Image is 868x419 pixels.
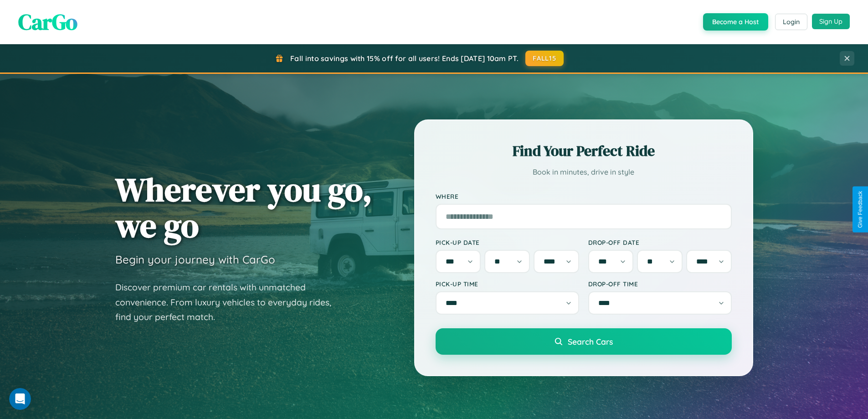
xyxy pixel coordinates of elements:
label: Drop-off Time [588,280,732,288]
span: CarGo [18,7,77,37]
button: Login [775,14,807,30]
label: Pick-up Time [436,280,579,288]
h1: Wherever you go, we go [115,171,372,243]
button: Search Cars [436,328,732,355]
button: FALL15 [525,51,564,66]
p: Discover premium car rentals with unmatched convenience. From luxury vehicles to everyday rides, ... [115,280,343,325]
label: Where [436,192,732,200]
iframe: Intercom live chat [9,388,31,410]
h3: Begin your journey with CarGo [115,253,275,266]
button: Become a Host [703,13,768,31]
label: Drop-off Date [588,238,732,246]
label: Pick-up Date [436,238,579,246]
p: Book in minutes, drive in style [436,166,732,179]
h2: Find Your Perfect Ride [436,141,732,161]
button: Sign Up [812,14,850,29]
span: Search Cars [568,336,613,347]
div: Give Feedback [857,191,863,228]
span: Fall into savings with 15% off for all users! Ends [DATE] 10am PT. [290,54,519,63]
